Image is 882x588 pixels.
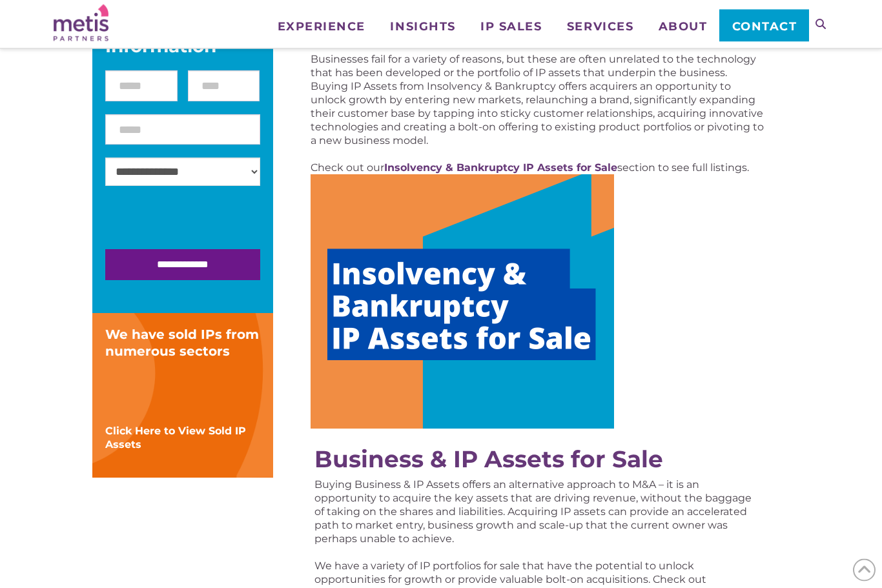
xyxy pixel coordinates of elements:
a: Click Here to View Sold IP Assets [105,425,246,451]
a: Insolvency & Bankruptcy IP Assets for Sale [384,162,617,174]
span: Back to Top [853,559,876,582]
span: Insights [390,21,455,32]
iframe: reCAPTCHA [105,199,302,250]
a: Contact [719,10,809,42]
div: We have sold IPs from numerous sectors [105,327,260,360]
span: About [659,21,708,32]
span: Experience [278,21,365,32]
p: Check out our section to see full listings. [311,161,764,175]
span: Services [567,21,633,32]
img: Metis Partners [54,5,108,41]
p: Businesses fail for a variety of reasons, but these are often unrelated to the technology that ha... [311,53,764,148]
a: Business & IP Assets for Sale [314,445,663,474]
span: IP Sales [480,21,542,32]
span: Contact [732,21,797,32]
img: Image [311,175,614,429]
p: Buying Business & IP Assets offers an alternative approach to M&A – it is an opportunity to acqui... [314,478,760,546]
